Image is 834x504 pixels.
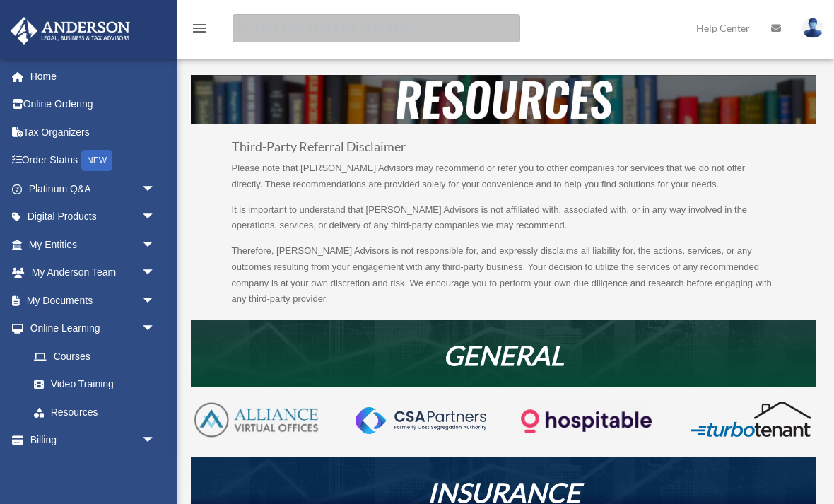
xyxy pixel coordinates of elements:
[232,141,776,160] h3: Third-Party Referral Disclaimer
[10,90,177,119] a: Online Ordering
[141,175,170,204] span: arrow_drop_down
[141,315,170,344] span: arrow_drop_down
[141,230,170,259] span: arrow_drop_down
[10,454,177,482] a: Events Calendar
[232,160,776,202] p: Please note that [PERSON_NAME] Advisors may recommend or refer you to other companies for service...
[6,17,134,45] img: Anderson Advisors Platinum Portal
[191,400,322,439] img: AVO-logo-1-color
[10,315,177,343] a: Online Learningarrow_drop_down
[10,426,177,455] a: Billingarrow_drop_down
[356,407,486,434] img: CSA-partners-Formerly-Cost-Segregation-Authority
[236,19,252,35] i: search
[232,202,776,244] p: It is important to understand that [PERSON_NAME] Advisors is not affiliated with, associated with...
[20,370,177,399] a: Video Training
[191,75,816,124] img: resources-header
[141,259,170,288] span: arrow_drop_down
[10,118,177,146] a: Tax Organizers
[232,243,776,307] p: Therefore, [PERSON_NAME] Advisors is not responsible for, and expressly disclaims all liability f...
[686,400,816,438] img: turbotenant
[141,426,170,455] span: arrow_drop_down
[20,398,170,426] a: Resources
[191,25,208,37] a: menu
[521,400,652,443] img: Logo-transparent-dark
[10,230,177,259] a: My Entitiesarrow_drop_down
[20,342,177,370] a: Courses
[141,286,170,315] span: arrow_drop_down
[10,259,177,287] a: My Anderson Teamarrow_drop_down
[10,203,177,231] a: Digital Productsarrow_drop_down
[10,286,177,315] a: My Documentsarrow_drop_down
[10,175,177,203] a: Platinum Q&Aarrow_drop_down
[10,62,177,90] a: Home
[191,20,208,37] i: menu
[141,203,170,232] span: arrow_drop_down
[10,146,177,175] a: Order StatusNEW
[443,339,564,371] em: GENERAL
[802,18,823,38] img: User Pic
[81,150,112,171] div: NEW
